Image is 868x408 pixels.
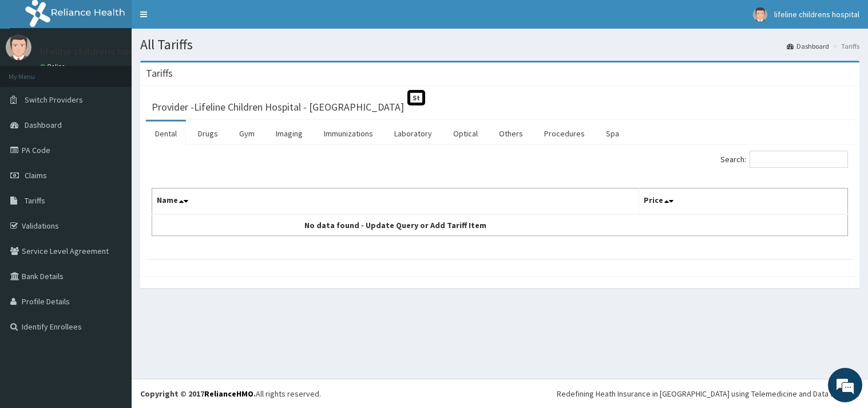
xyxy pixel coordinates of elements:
a: Immunizations [315,121,382,146]
img: User Image [6,34,31,60]
li: Tariffs [830,41,859,51]
img: User Image [753,7,767,22]
strong: Copyright © 2017 . [140,389,256,399]
th: Name [152,189,639,215]
footer: All rights reserved. [132,379,868,408]
td: No data found - Update Query or Add Tariff Item [152,214,639,236]
a: Dental [146,121,186,146]
div: Redefining Heath Insurance in [GEOGRAPHIC_DATA] using Telemedicine and Data Science! [557,388,859,399]
span: Switch Providers [25,95,83,105]
h3: Provider - Lifeline Children Hospital - [GEOGRAPHIC_DATA] [152,102,404,112]
a: Spa [597,121,628,146]
h3: Tariffs [146,68,173,79]
a: Imaging [267,121,312,146]
span: Tariffs [25,195,45,206]
a: Laboratory [385,121,441,146]
span: lifeline childrens hospital [774,9,859,19]
span: Claims [25,170,47,181]
a: Online [40,62,68,70]
p: lifeline childrens hospital [40,46,154,57]
h1: All Tariffs [140,37,859,52]
input: Search: [750,151,848,168]
label: Search: [720,151,848,168]
span: St [407,90,425,105]
a: Optical [444,121,487,146]
th: Price [639,189,848,215]
a: Dashboard [787,41,829,51]
a: Drugs [189,121,227,146]
a: Others [490,121,532,146]
span: Dashboard [25,120,62,130]
a: Procedures [535,121,594,146]
a: RelianceHMO [204,389,253,399]
a: Gym [230,121,264,146]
